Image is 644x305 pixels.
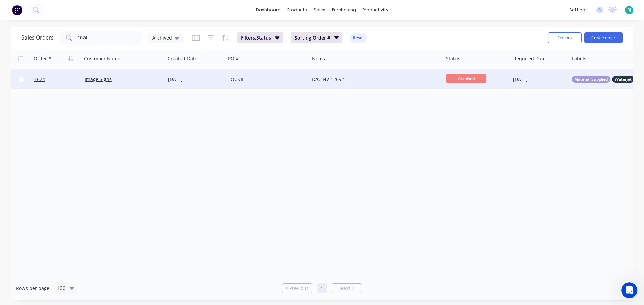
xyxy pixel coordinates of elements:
[16,285,49,292] span: Rows per page
[39,226,62,230] span: Messages
[115,11,127,23] div: Close
[350,33,367,43] button: Reset
[241,34,271,41] span: Filters: Status
[279,283,365,293] ul: Pagination
[291,32,342,43] button: Sorting:Order #
[30,101,69,108] div: [PERSON_NAME]
[329,5,359,15] div: purchasing
[446,74,486,83] span: Archived
[101,209,134,236] button: Help
[14,152,120,159] h2: Have an idea or feature request?
[30,95,64,100] span: perfect thanks
[9,226,24,230] span: Home
[78,31,143,45] input: Search...
[584,32,623,43] button: Create order
[237,32,283,43] button: Filters:Status
[282,285,312,292] a: Previous page
[340,285,350,292] span: Next
[513,76,566,83] div: [DATE]
[14,130,112,137] div: AI Agent and team can help
[7,183,127,222] div: New featureImprovementFactory Weekly Updates - [DATE]
[168,76,223,83] div: [DATE]
[310,5,329,15] div: sales
[14,95,27,108] img: Profile image for Paul
[284,5,310,15] div: products
[168,55,197,62] div: Created Date
[49,189,85,197] div: Improvement
[85,76,112,82] a: Image Signs
[34,76,45,83] span: 1624
[228,76,303,83] div: LOCKIE
[34,209,67,236] button: Messages
[359,5,392,15] div: productivity
[67,209,101,236] button: News
[566,5,591,15] div: settings
[7,89,127,114] div: Profile image for Paulperfect thanks[PERSON_NAME]•19h ago
[7,118,127,143] div: Ask a questionAI Agent and team can help
[7,79,127,114] div: Recent messageProfile image for Paulperfect thanks[PERSON_NAME]•19h ago
[228,55,239,62] div: PO #
[14,189,47,197] div: New feature
[14,162,120,175] button: Share it with us
[317,283,327,293] a: Page 1 is your current page
[21,34,54,41] h1: Sales Orders
[152,34,172,41] span: Archived
[332,285,362,292] a: Next page
[312,55,325,62] div: Notes
[253,5,284,15] a: dashboard
[574,76,608,83] span: Material Supplied
[572,76,634,83] button: Material SuppliedWaterjet
[34,69,85,89] a: 1624
[12,5,22,15] img: Factory
[513,55,546,62] div: Required Date
[312,76,434,83] div: D/C INV-12692
[14,201,108,208] div: Factory Weekly Updates - [DATE]
[84,55,120,62] div: Customer Name
[446,55,460,62] div: Status
[289,285,309,292] span: Previous
[13,48,121,59] p: Hi Bronte
[615,76,632,83] span: Waterjet
[70,101,92,108] div: • 19h ago
[77,226,90,230] span: News
[621,282,637,298] iframe: Intercom live chat
[627,7,631,13] span: BJ
[294,34,330,41] span: Sorting: Order #
[34,55,51,62] div: Order #
[112,226,123,230] span: Help
[548,32,582,43] button: Options
[13,13,53,23] img: logo
[14,123,112,130] div: Ask a question
[14,85,120,92] div: Recent message
[13,59,121,70] p: How can we help?
[572,55,586,62] div: Labels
